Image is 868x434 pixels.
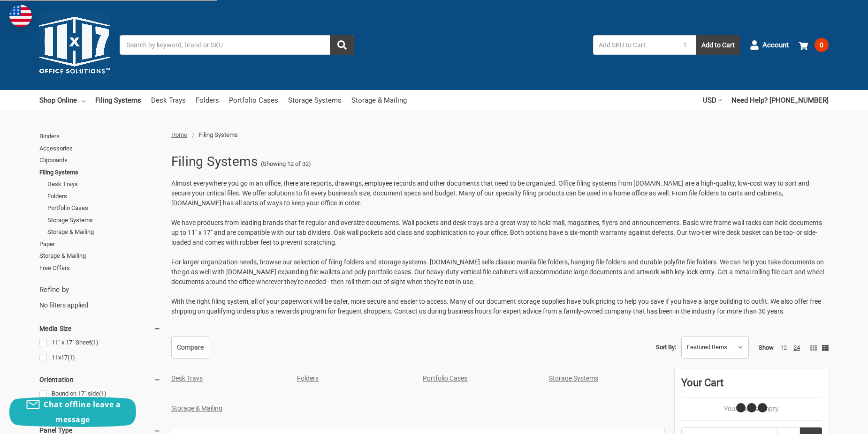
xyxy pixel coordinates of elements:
span: Show [759,344,774,351]
input: Add SKU to Cart [593,35,674,55]
a: Folders [47,190,161,202]
a: Paper [39,238,161,250]
span: (1) [68,354,75,361]
a: Free Offers [39,262,161,274]
h5: Refine by [39,284,161,295]
span: Filing Systems [199,131,238,138]
a: 12 [780,344,787,351]
h5: Media Size [39,323,161,334]
a: Filing Systems [39,166,161,179]
a: Bound on 17" side [39,388,161,400]
a: 11" x 17" Sheet [39,337,161,349]
a: Filing Systems [95,90,141,111]
a: Storage & Mailing [47,226,161,238]
a: Portfolio Cases [47,202,161,214]
h5: Orientation [39,374,161,385]
button: Chat offline leave a message [9,397,136,427]
a: Folders [297,374,319,382]
a: Need Help? [PHONE_NUMBER] [731,90,829,111]
button: Add to Cart [696,35,740,55]
a: 11x17 [39,352,161,364]
a: Storage & Mailing [39,250,161,262]
a: Accessories [39,142,161,155]
a: Home [171,131,187,138]
label: Sort By: [656,340,676,354]
a: 0 [799,33,829,57]
p: With the right filing system, all of your paperwork will be safer, more secure and easier to acce... [171,297,829,316]
a: Desk Trays [47,178,161,190]
div: Your Cart [681,375,822,397]
span: (1) [91,339,99,346]
input: Search by keyword, brand or SKU [120,35,354,55]
span: (Showing 12 of 32) [261,159,311,169]
a: Clipboards [39,154,161,166]
a: Binders [39,130,161,142]
div: No filters applied [39,284,161,310]
a: 24 [793,344,800,351]
a: Portfolio Cases [229,90,278,111]
a: USD [703,90,722,111]
img: duty and tax information for United States [9,5,32,27]
a: Storage & Mailing [351,90,407,111]
h1: Filing Systems [171,150,258,174]
a: Account [750,33,789,57]
a: Desk Trays [171,374,203,382]
a: Shop Online [39,90,85,111]
p: For larger organization needs, browse our selection of filing folders and storage systems. [DOMAI... [171,257,829,287]
p: Your Cart Is Empty. [681,404,822,414]
a: Storage Systems [549,374,598,382]
span: (1) [99,390,107,397]
a: Compare [171,336,209,359]
span: 0 [815,38,829,52]
a: Storage & Mailing [171,404,222,412]
p: We have products from leading brands that fit regular and oversize documents. Wall pockets and de... [171,218,829,247]
a: Portfolio Cases [423,374,467,382]
span: Account [762,40,789,51]
a: Storage Systems [47,214,161,226]
p: Almost everywhere you go in an office, there are reports, drawings, employee records and other do... [171,179,829,208]
a: Storage Systems [288,90,342,111]
span: Chat offline leave a message [44,399,121,425]
img: 11x17.com [39,10,110,80]
a: Folders [196,90,219,111]
a: Desk Trays [151,90,186,111]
